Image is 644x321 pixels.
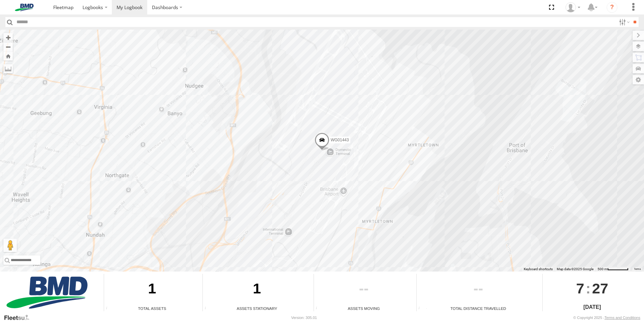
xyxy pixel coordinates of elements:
div: [DATE] [543,303,641,311]
a: Terms and Conditions [605,316,640,320]
button: Zoom out [3,42,13,51]
div: Assets Stationary [203,306,311,311]
div: Total Assets [104,306,200,311]
div: Total Distance Travelled [417,306,540,311]
div: Assets Moving [314,306,414,311]
button: Zoom in [3,33,13,42]
span: 7 [576,274,584,303]
img: BMD [3,277,91,308]
button: Map scale: 500 m per 59 pixels [595,267,631,272]
label: Map Settings [633,75,644,84]
button: Zoom Home [3,51,13,61]
a: Visit our Website [4,314,35,321]
span: 27 [592,274,608,303]
button: Drag Pegman onto the map to open Street View [3,239,17,252]
i: ? [607,2,617,13]
div: Total number of assets current in transit. [314,306,324,311]
div: Total distance travelled by all assets within specified date range and applied filters [417,306,427,311]
a: Terms [634,267,641,270]
div: © Copyright 2025 - [573,316,640,320]
div: Version: 305.01 [291,316,317,320]
button: Keyboard shortcuts [524,267,553,272]
img: bmd-logo.svg [7,4,42,11]
span: 500 m [598,267,607,271]
span: WG01443 [331,138,349,142]
div: Total number of assets current stationary. [203,306,213,311]
div: 1 [203,274,311,306]
label: Measure [3,64,13,73]
div: 1 [104,274,200,306]
div: Gerard Garry [563,2,583,12]
label: Search Filter Options [616,17,631,27]
span: Map data ©2025 Google [557,267,593,271]
div: Total number of Enabled Assets [104,306,114,311]
div: : [543,274,641,303]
